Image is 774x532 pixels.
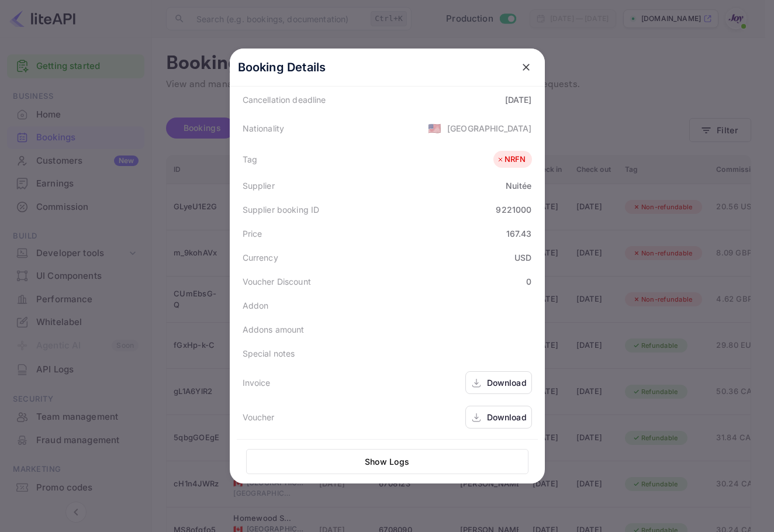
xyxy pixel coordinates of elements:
div: 9221000 [496,203,531,216]
div: Voucher [243,411,275,423]
div: Addons amount [243,323,305,336]
div: Voucher Discount [243,275,311,288]
span: United States [428,118,441,139]
div: Currency [243,251,278,264]
div: Price [243,227,262,240]
div: Nuitée [506,179,532,192]
div: Supplier booking ID [243,203,320,216]
div: 0 [526,275,531,288]
div: Tag [243,153,257,165]
div: Addon [243,299,269,312]
div: Download [487,411,527,423]
div: NRFN [496,154,526,165]
div: Nationality [243,122,285,134]
p: Booking Details [238,58,326,76]
div: Supplier [243,179,275,192]
div: [GEOGRAPHIC_DATA] [447,122,532,134]
div: Download [487,376,527,389]
button: Show Logs [246,449,528,474]
div: Invoice [243,376,271,389]
div: Cancellation deadline [243,94,326,106]
div: [DATE] [505,94,532,106]
div: Special notes [243,347,295,360]
button: close [516,57,537,78]
div: 167.43 [506,227,532,240]
div: USD [514,251,531,264]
